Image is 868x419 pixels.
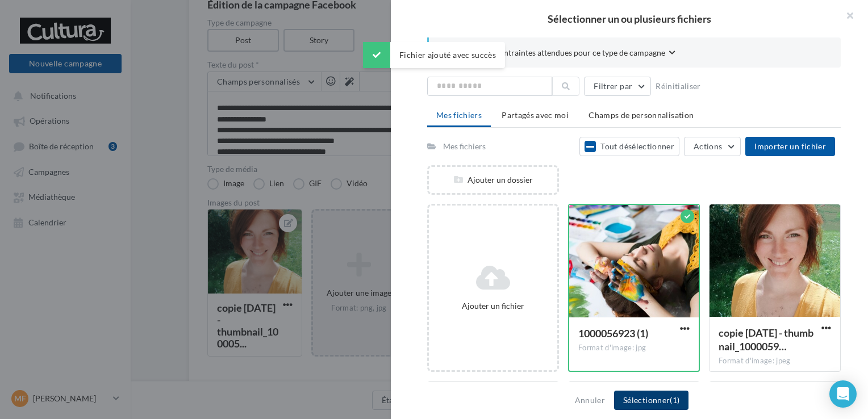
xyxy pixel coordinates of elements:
[429,174,557,186] div: Ajouter un dossier
[570,393,610,407] button: Annuler
[584,77,651,96] button: Filtrer par
[745,137,835,156] button: Importer un fichier
[829,380,857,408] div: Open Intercom Messenger
[694,141,722,151] span: Actions
[443,141,486,152] div: Mes fichiers
[579,137,679,156] button: Tout désélectionner
[684,137,741,156] button: Actions
[447,47,675,61] button: Consulter les contraintes attendues pour ce type de campagne
[719,356,831,366] div: Format d'image: jpeg
[589,110,694,120] span: Champs de personnalisation
[754,141,826,151] span: Importer un fichier
[719,326,813,353] span: copie 08-10-2025 - thumbnail_1000059293
[614,391,688,410] button: Sélectionner(1)
[433,300,553,312] div: Ajouter un fichier
[447,47,665,58] span: Consulter les contraintes attendues pour ce type de campagne
[578,343,690,353] div: Format d'image: jpg
[436,110,482,120] span: Mes fichiers
[670,395,679,405] span: (1)
[363,42,505,68] div: Fichier ajouté avec succès
[502,110,569,120] span: Partagés avec moi
[409,14,850,24] h2: Sélectionner un ou plusieurs fichiers
[651,79,706,93] button: Réinitialiser
[578,327,648,340] span: 1000056923 (1)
